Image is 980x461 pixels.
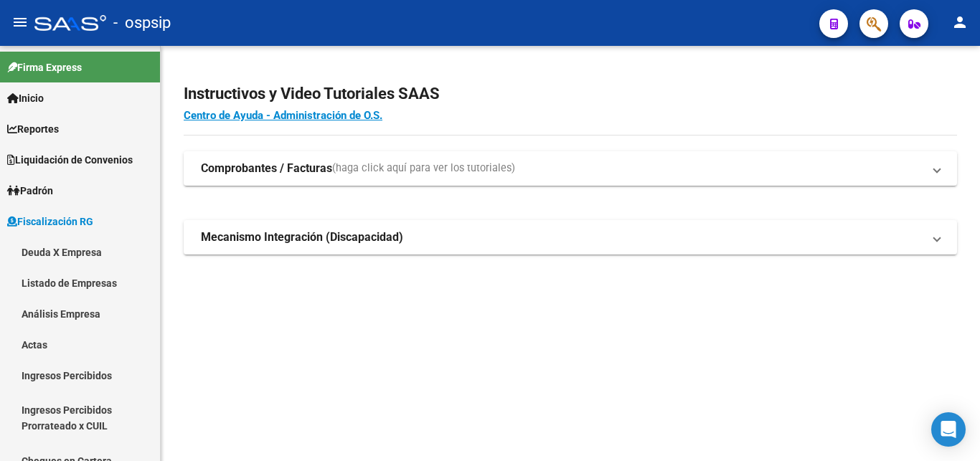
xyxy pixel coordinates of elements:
[201,161,332,176] strong: Comprobantes / Facturas
[7,183,53,199] span: Padrón
[184,220,957,255] mat-expansion-panel-header: Mecanismo Integración (Discapacidad)
[201,229,403,245] strong: Mecanismo Integración (Discapacidad)
[951,14,969,31] mat-icon: person
[184,151,957,186] mat-expansion-panel-header: Comprobantes / Facturas(haga click aquí para ver los tutoriales)
[7,121,59,137] span: Reportes
[332,161,515,176] span: (haga click aquí para ver los tutoriales)
[11,14,29,31] mat-icon: menu
[7,90,44,106] span: Inicio
[184,80,957,108] h2: Instructivos y Video Tutoriales SAAS
[113,7,171,39] span: - ospsip
[931,412,966,447] div: Open Intercom Messenger
[184,109,382,122] a: Centro de Ayuda - Administración de O.S.
[7,152,133,168] span: Liquidación de Convenios
[7,60,82,75] span: Firma Express
[7,214,93,229] span: Fiscalización RG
